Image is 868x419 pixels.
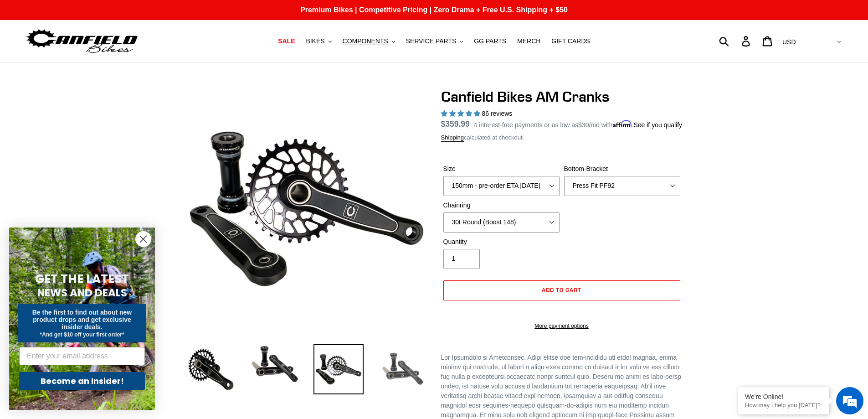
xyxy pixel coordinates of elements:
[273,35,299,47] a: SALE
[441,134,464,142] a: Shipping
[377,344,427,394] img: Load image into Gallery viewer, CANFIELD-AM_DH-CRANKS
[469,35,511,47] a: GG PARTS
[306,37,324,45] span: BIKES
[53,115,126,207] span: We're online!
[313,344,364,394] img: Load image into Gallery viewer, Canfield Bikes AM Cranks
[745,393,822,400] div: We're Online!
[482,110,512,117] span: 86 reviews
[441,119,470,129] span: $359.99
[343,37,388,45] span: COMPONENTS
[19,347,145,365] input: Enter your email address
[35,271,129,287] span: GET THE LATEST
[250,344,300,384] img: Load image into Gallery viewer, Canfield Cranks
[724,31,747,51] input: Search
[542,286,581,293] span: Add to cart
[745,402,822,409] p: How may I help you today?
[443,280,680,300] button: Add to cart
[5,249,174,281] textarea: Type your message and hit 'Enter'
[474,118,683,130] p: 4 interest-free payments or as low as /mo with .
[551,37,590,45] span: GIFT CARDS
[19,372,145,390] button: Become an Insider!
[25,27,139,56] img: Canfield Bikes
[37,285,127,300] span: NEWS AND DEALS
[547,35,595,47] a: GIFT CARDS
[441,88,683,105] h1: Canfield Bikes AM Cranks
[135,231,151,247] button: Close dialog
[301,35,336,47] button: BIKES
[578,121,589,129] span: $30
[401,35,467,47] button: SERVICE PARTS
[149,5,171,26] div: Minimize live chat window
[564,164,680,174] label: Bottom-Bracket
[441,133,683,142] div: calculated at checkout.
[513,35,545,47] a: MERCH
[29,46,52,68] img: d_696896380_company_1647369064580_696896380
[186,344,236,394] img: Load image into Gallery viewer, Canfield Bikes AM Cranks
[613,120,632,128] span: Affirm
[441,110,482,117] span: 4.97 stars
[278,37,295,45] span: SALE
[633,121,682,129] a: See if you qualify - Learn more about Affirm Financing (opens in modal)
[40,331,124,338] span: *And get $10 off your first order*
[443,164,560,174] label: Size
[338,35,400,47] button: COMPONENTS
[517,37,540,45] span: MERCH
[474,37,506,45] span: GG PARTS
[61,51,167,63] div: Chat with us now
[443,201,560,210] label: Chainring
[443,322,680,330] a: More payment options
[32,309,132,331] span: Be the first to find out about new product drops and get exclusive insider deals.
[443,237,560,247] label: Quantity
[10,50,24,64] div: Navigation go back
[406,37,456,45] span: SERVICE PARTS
